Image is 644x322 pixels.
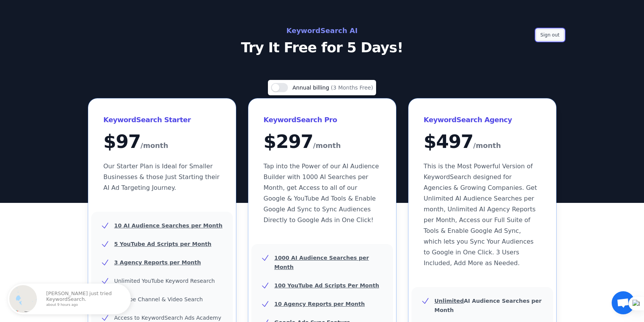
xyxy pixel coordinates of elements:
[114,222,222,229] u: 10 AI Audience Searches per Month
[104,132,221,152] div: $ 97
[114,259,201,266] u: 3 Agency Reports per Month
[435,298,464,304] u: Unlimited
[424,163,537,267] span: This is the Most Powerful Version of KeywordSearch designed for Agencies & Growing Companies. Get...
[313,139,341,152] span: /month
[264,114,381,126] h3: KeywordSearch Pro
[536,29,564,41] button: Sign out
[274,301,365,307] u: 10 Agency Reports per Month
[46,303,121,307] small: about 9 hours ago
[274,255,369,270] u: 1000 AI Audience Searches per Month
[114,241,212,247] u: 5 YouTube Ad Scripts per Month
[46,291,123,307] p: [PERSON_NAME] just tried KeywordSearch.
[274,282,379,289] u: 100 YouTube Ad Scripts Per Month
[104,163,220,191] span: Our Starter Plan is Ideal for Smaller Businesses & those Just Starting their AI Ad Targeting Jour...
[424,114,541,126] h3: KeywordSearch Agency
[104,114,221,126] h3: KeywordSearch Starter
[435,298,542,313] b: AI Audience Searches per Month
[114,315,221,321] span: Access to KeywordSearch Ads Academy
[114,278,215,284] span: Unlimited YouTube Keyword Research
[141,139,168,152] span: /month
[331,85,373,91] span: (3 Months Free)
[424,132,541,152] div: $ 497
[150,40,495,55] p: Try It Free for 5 Days!
[264,132,381,152] div: $ 297
[293,85,331,91] span: Annual billing
[473,139,501,152] span: /month
[114,296,203,302] span: YouTube Channel & Video Search
[264,163,379,224] span: Tap into the Power of our AI Audience Builder with 1000 AI Searches per Month, get Access to all ...
[9,285,37,313] img: Canada
[150,25,495,37] h2: KeywordSearch AI
[612,291,635,314] a: Mở cuộc trò chuyện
